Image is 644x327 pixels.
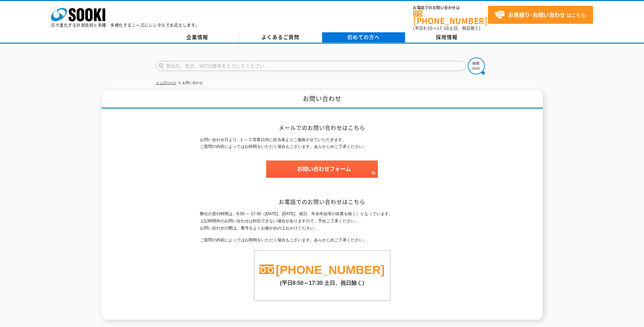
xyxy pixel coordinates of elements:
[347,33,380,41] span: 初めての方へ
[266,160,378,178] img: お問い合わせフォーム
[254,276,390,287] p: (平日8:50～17:30 土日、祝日除く)
[413,6,488,10] span: お電話でのお問い合わせは
[413,25,480,31] span: (平日 ～ 土日、祝日除く)
[102,90,543,109] h1: お問い合わせ
[156,61,466,71] input: 商品名、型式、NETIS番号を入力してください
[200,198,444,205] h2: お電話でのお問い合わせはこちら
[508,11,565,19] strong: お見積り･お問い合わせ
[200,210,444,231] p: 弊社の受付時間は、8:50 ～ 17:30（[DATE]、[DATE]、祝日、年末年始等の休業を除く）となっています。 上記時間外のお問い合わせは対応できない場合がありますので、予めご了承くださ...
[200,237,444,244] p: ご質問の内容によってはお時間をいただく場合もございます。あらかじめご了承ください。
[468,57,485,74] img: btn_search.png
[200,136,444,151] p: お問い合わせ日より、1 ～ 2 営業日内に担当者よりご連絡させていただきます。 ご質問の内容によってはお時間をいただく場合もございます。あらかじめご了承ください。
[200,124,444,131] h2: メールでのお問い合わせはこちら
[437,25,449,31] span: 17:30
[276,263,385,276] a: [PHONE_NUMBER]
[495,10,586,20] span: はこちら
[239,32,322,42] a: よくあるご質問
[156,81,176,85] a: トップページ
[322,32,405,42] a: 初めての方へ
[488,6,593,24] a: お見積り･お問い合わせはこちら
[413,11,488,24] a: [PHONE_NUMBER]
[405,32,489,42] a: 採用情報
[423,25,433,31] span: 8:50
[177,80,203,87] li: お問い合わせ
[156,32,239,42] a: 企業情報
[51,23,200,27] p: 日々進化する計測技術と多種・多様化するニーズにレンタルでお応えします。
[266,172,378,176] a: お問い合わせフォーム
